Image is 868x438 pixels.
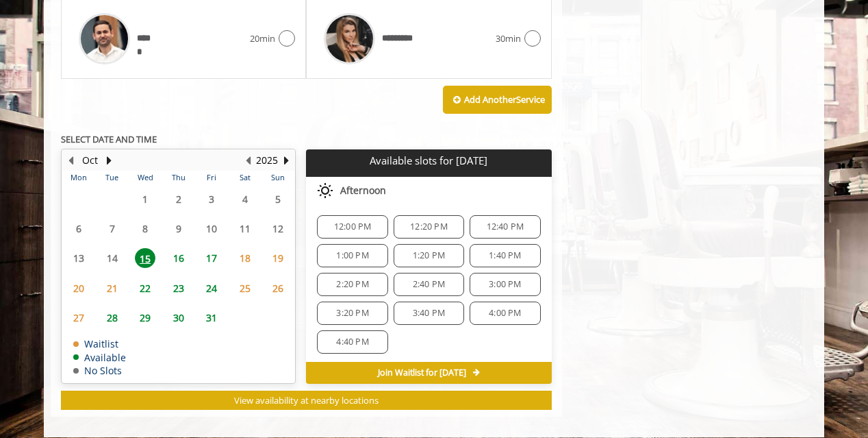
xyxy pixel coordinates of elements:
[95,273,128,302] td: Select day21
[129,273,162,302] td: Select day22
[470,215,540,239] div: 12:40 PM
[195,303,228,332] td: Select day31
[195,273,228,302] td: Select day24
[311,155,546,167] p: Available slots for [DATE]
[256,153,278,168] button: 2025
[470,302,540,325] div: 4:00 PM
[487,221,524,232] span: 12:40 PM
[317,215,387,239] div: 12:00 PM
[317,302,387,325] div: 3:20 PM
[82,153,98,168] button: Oct
[317,244,387,267] div: 1:00 PM
[394,244,464,267] div: 1:20 PM
[334,221,372,232] span: 12:00 PM
[65,153,76,168] button: Previous Month
[195,171,228,184] th: Fri
[135,278,155,298] span: 22
[489,250,521,261] span: 1:40 PM
[168,308,189,328] span: 30
[135,248,155,268] span: 15
[201,248,222,268] span: 17
[281,153,292,168] button: Next Year
[317,182,333,199] img: afternoon slots
[317,330,387,354] div: 4:40 PM
[336,337,368,348] span: 4:40 PM
[162,243,194,273] td: Select day16
[443,86,552,114] button: Add AnotherService
[336,279,368,290] span: 2:20 PM
[135,308,155,328] span: 29
[61,133,157,145] b: SELECT DATE AND TIME
[228,243,261,273] td: Select day18
[201,278,222,298] span: 24
[413,308,445,319] span: 3:40 PM
[168,278,189,298] span: 23
[62,273,95,302] td: Select day20
[235,248,255,268] span: 18
[261,273,295,302] td: Select day26
[378,367,466,378] span: Join Waitlist for [DATE]
[413,279,445,290] span: 2:40 PM
[261,171,295,184] th: Sun
[162,171,194,184] th: Thu
[336,308,368,319] span: 3:20 PM
[410,221,448,232] span: 12:20 PM
[162,273,194,302] td: Select day23
[195,243,228,273] td: Select day17
[340,185,386,196] span: Afternoon
[235,278,255,298] span: 25
[470,244,540,267] div: 1:40 PM
[61,391,552,411] button: View availability at nearby locations
[73,352,126,363] td: Available
[394,215,464,239] div: 12:20 PM
[394,302,464,325] div: 3:40 PM
[62,171,95,184] th: Mon
[228,171,261,184] th: Sat
[102,308,123,328] span: 28
[162,303,194,332] td: Select day30
[317,273,387,296] div: 2:20 PM
[394,273,464,296] div: 2:40 PM
[336,250,368,261] span: 1:00 PM
[129,243,162,273] td: Select day15
[103,153,114,168] button: Next Month
[496,32,521,46] span: 30min
[234,394,379,406] span: View availability at nearby locations
[73,339,126,349] td: Waitlist
[62,303,95,332] td: Select day27
[268,278,288,298] span: 26
[68,308,89,328] span: 27
[129,171,162,184] th: Wed
[242,153,253,168] button: Previous Year
[250,32,275,46] span: 20min
[489,279,521,290] span: 3:00 PM
[470,273,540,296] div: 3:00 PM
[228,273,261,302] td: Select day25
[73,365,126,376] td: No Slots
[95,171,128,184] th: Tue
[464,93,545,106] b: Add Another Service
[95,303,128,332] td: Select day28
[489,308,521,319] span: 4:00 PM
[102,278,123,298] span: 21
[201,308,222,328] span: 31
[413,250,445,261] span: 1:20 PM
[261,243,295,273] td: Select day19
[129,303,162,332] td: Select day29
[268,248,288,268] span: 19
[168,248,189,268] span: 16
[68,278,89,298] span: 20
